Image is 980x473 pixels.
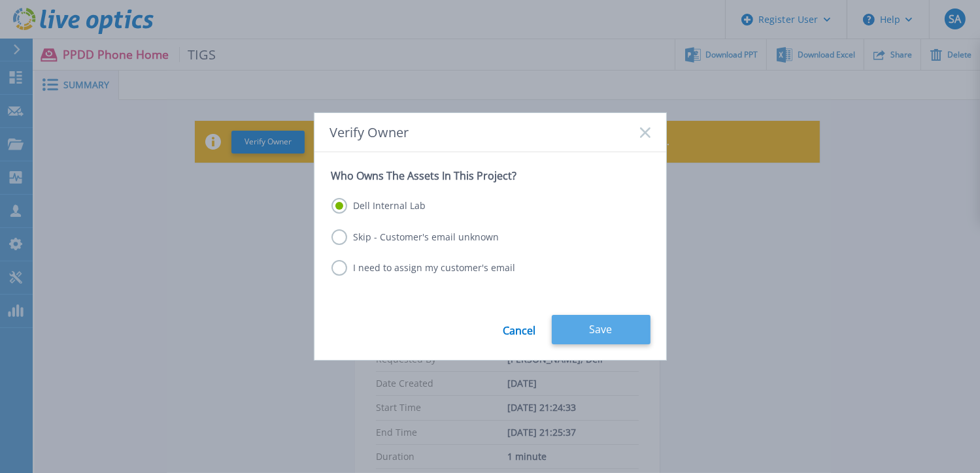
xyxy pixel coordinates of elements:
label: Skip - Customer's email unknown [331,229,499,245]
a: Cancel [503,315,536,344]
label: Dell Internal Lab [331,198,426,214]
button: Save [552,315,651,344]
p: Who Owns The Assets In This Project? [331,169,649,182]
label: I need to assign my customer's email [331,260,516,276]
span: Verify Owner [330,125,409,140]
